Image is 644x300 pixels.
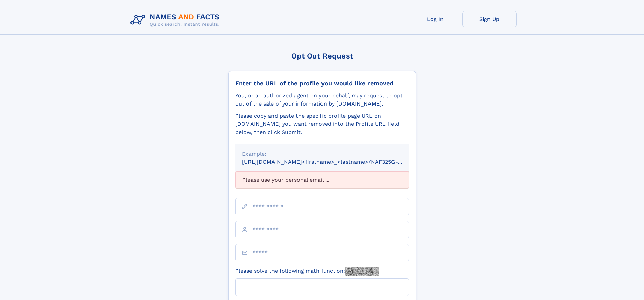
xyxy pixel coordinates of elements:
a: Sign Up [462,11,517,27]
div: Please copy and paste the specific profile page URL on [DOMAIN_NAME] you want removed into the Pr... [235,112,409,136]
label: Please solve the following math function: [235,267,379,276]
div: Enter the URL of the profile you would like removed [235,79,409,87]
a: Log In [408,11,462,27]
div: Opt Out Request [228,52,416,60]
div: Please use your personal email ... [235,171,409,188]
small: [URL][DOMAIN_NAME]<firstname>_<lastname>/NAF325G-xxxxxxxx [242,159,422,165]
img: Logo Names and Facts [128,11,225,29]
div: You, or an authorized agent on your behalf, may request to opt-out of the sale of your informatio... [235,92,409,108]
div: Example: [242,150,402,158]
